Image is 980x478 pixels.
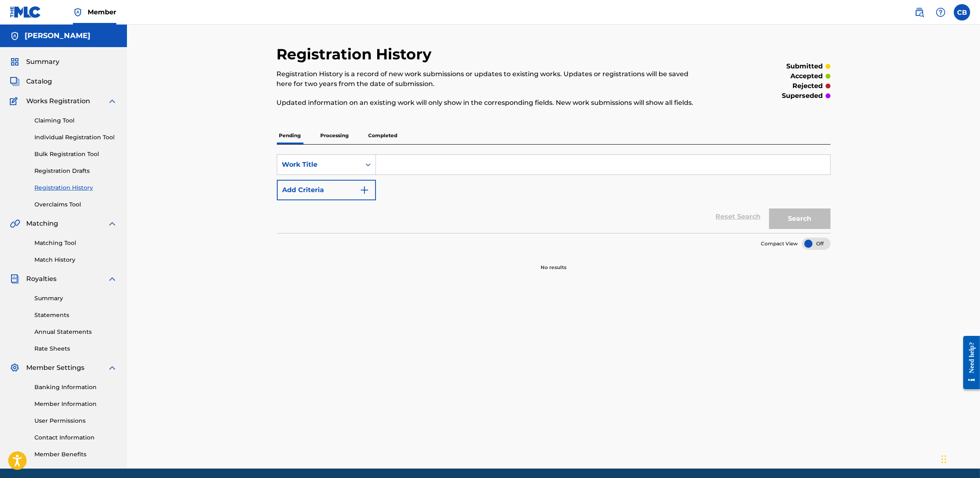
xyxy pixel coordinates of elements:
a: Matching Tool [34,239,117,247]
button: Add Criteria [277,180,376,200]
h5: Chris Bartels [25,31,91,41]
span: Catalog [26,77,52,86]
p: Pending [277,127,303,144]
p: Completed [366,127,400,144]
iframe: Chat Widget [939,439,980,478]
div: User Menu [954,4,970,20]
img: help [936,7,946,17]
span: Member [88,7,116,17]
img: Catalog [10,77,20,86]
a: Statements [34,311,117,319]
span: Summary [26,57,59,67]
a: Match History [34,256,117,264]
a: Annual Statements [34,328,117,336]
div: Help [932,4,949,20]
img: expand [107,96,117,106]
a: Banking Information [34,383,117,392]
a: Claiming Tool [34,116,117,125]
a: SummarySummary [10,57,59,67]
img: Top Rightsholder [73,7,83,17]
img: search [914,7,924,17]
a: Bulk Registration Tool [34,150,117,159]
form: Search Form [277,154,831,233]
a: Member Benefits [34,450,117,459]
img: expand [107,363,117,373]
a: User Permissions [34,417,117,425]
img: Royalties [10,274,20,284]
img: expand [107,219,117,229]
p: Updated information on an existing work will only show in the corresponding fields. New work subm... [277,98,703,108]
p: accepted [791,71,823,81]
span: Member Settings [26,363,84,373]
img: Matching [10,219,20,229]
a: Registration Drafts [34,167,117,175]
p: Registration History is a record of new work submissions or updates to existing works. Updates or... [277,69,703,89]
a: Registration History [34,183,117,192]
span: Works Registration [26,96,90,106]
span: Matching [26,219,58,229]
a: Summary [34,294,117,303]
img: MLC Logo [10,6,41,18]
img: Works Registration [10,96,20,106]
a: Contact Information [34,433,117,442]
p: No results [541,254,566,271]
p: submitted [787,61,823,71]
p: superseded [782,91,823,101]
img: 9d2ae6d4665cec9f34b9.svg [360,185,369,195]
p: Processing [318,127,351,144]
img: expand [107,274,117,284]
p: rejected [793,81,823,91]
a: Individual Registration Tool [34,133,117,142]
a: Rate Sheets [34,344,117,353]
span: Compact View [761,240,798,247]
a: Member Information [34,400,117,408]
div: Work Title [282,160,356,170]
iframe: Resource Center [957,329,980,395]
img: Accounts [10,31,20,41]
h2: Registration History [277,45,436,63]
a: CatalogCatalog [10,77,52,86]
div: Drag [942,447,946,471]
a: Overclaims Tool [34,200,117,209]
span: Royalties [26,274,57,284]
a: Public Search [911,4,928,20]
img: Member Settings [10,363,20,373]
img: Summary [10,57,20,67]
